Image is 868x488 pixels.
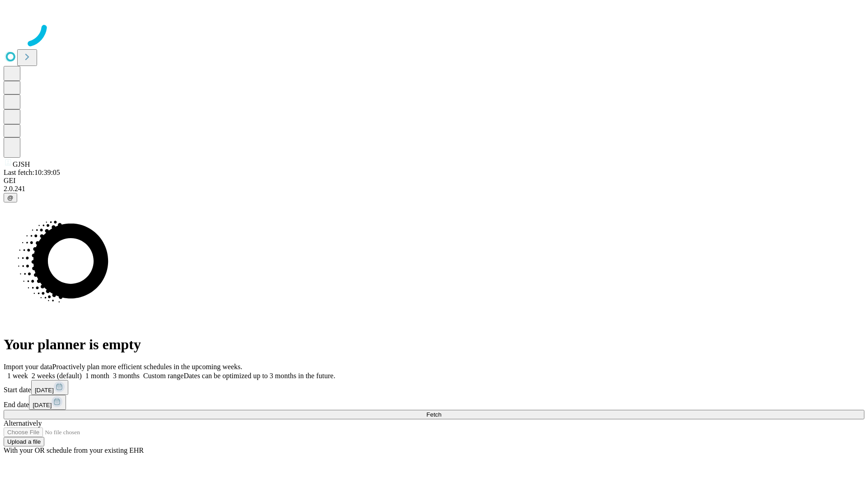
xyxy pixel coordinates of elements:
[184,372,335,380] span: Dates can be optimized up to 3 months in the future.
[4,410,864,419] button: Fetch
[32,372,82,380] span: 2 weeks (default)
[4,437,44,446] button: Upload a file
[143,372,184,380] span: Custom range
[33,402,52,408] span: [DATE]
[35,387,54,394] span: [DATE]
[7,194,14,201] span: @
[113,372,140,380] span: 3 months
[426,411,441,418] span: Fetch
[4,446,144,454] span: With your OR schedule from your existing EHR
[4,380,864,395] div: Start date
[7,372,28,380] span: 1 week
[52,363,242,371] span: Proactively plan more efficient schedules in the upcoming weeks.
[4,419,42,427] span: Alternatively
[4,177,864,185] div: GEI
[4,336,864,353] h1: Your planner is empty
[4,185,864,193] div: 2.0.241
[4,363,52,371] span: Import your data
[4,193,17,202] button: @
[31,380,68,395] button: [DATE]
[29,395,66,410] button: [DATE]
[4,395,864,410] div: End date
[13,160,30,168] span: GJSH
[4,169,60,176] span: Last fetch: 10:39:05
[85,372,109,380] span: 1 month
